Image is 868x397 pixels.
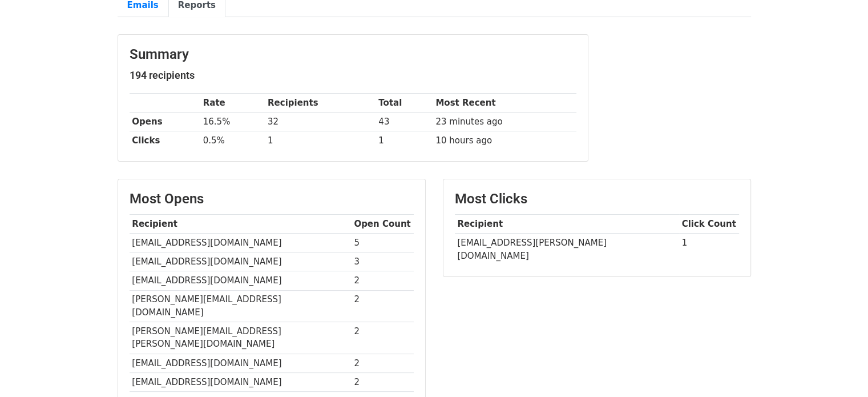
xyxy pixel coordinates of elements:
[200,94,265,113] th: Rate
[352,372,414,391] td: 2
[811,342,868,397] div: Widget de chat
[352,354,414,372] td: 2
[352,271,414,290] td: 2
[433,131,576,150] td: 10 hours ago
[200,113,265,131] td: 16.5%
[130,131,200,150] th: Clicks
[130,69,576,82] h5: 194 recipients
[130,290,352,322] td: [PERSON_NAME][EMAIL_ADDRESS][DOMAIN_NAME]
[455,234,679,265] td: [EMAIL_ADDRESS][PERSON_NAME][DOMAIN_NAME]
[130,113,200,131] th: Opens
[130,354,352,372] td: [EMAIL_ADDRESS][DOMAIN_NAME]
[130,191,414,207] h3: Most Opens
[433,94,576,113] th: Most Recent
[455,215,679,234] th: Recipient
[265,131,376,150] td: 1
[130,372,352,391] td: [EMAIL_ADDRESS][DOMAIN_NAME]
[130,322,352,354] td: [PERSON_NAME][EMAIL_ADDRESS][PERSON_NAME][DOMAIN_NAME]
[352,290,414,322] td: 2
[265,94,376,113] th: Recipients
[376,94,433,113] th: Total
[679,215,739,234] th: Click Count
[130,271,352,290] td: [EMAIL_ADDRESS][DOMAIN_NAME]
[130,252,352,271] td: [EMAIL_ADDRESS][DOMAIN_NAME]
[265,113,376,131] td: 32
[433,113,576,131] td: 23 minutes ago
[455,191,739,207] h3: Most Clicks
[200,131,265,150] td: 0.5%
[130,234,352,252] td: [EMAIL_ADDRESS][DOMAIN_NAME]
[130,46,576,63] h3: Summary
[679,234,739,265] td: 1
[352,234,414,252] td: 5
[352,215,414,234] th: Open Count
[376,131,433,150] td: 1
[811,342,868,397] iframe: Chat Widget
[130,215,352,234] th: Recipient
[376,113,433,131] td: 43
[352,322,414,354] td: 2
[352,252,414,271] td: 3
